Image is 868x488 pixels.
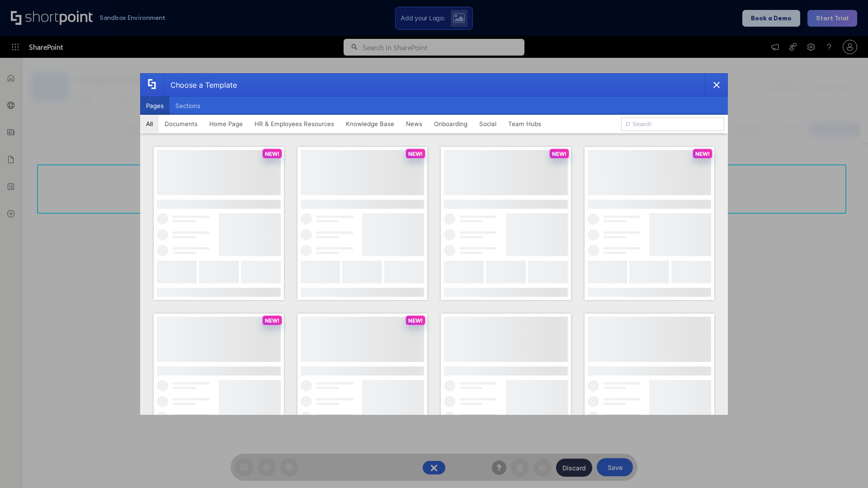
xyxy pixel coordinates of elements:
[408,317,423,324] p: NEW!
[140,115,159,133] button: All
[249,115,340,133] button: HR & Employees Resources
[203,115,249,133] button: Home Page
[552,150,566,157] p: NEW!
[428,115,473,133] button: Onboarding
[140,97,170,115] button: Pages
[340,115,400,133] button: Knowledge Base
[163,74,237,96] div: Choose a Template
[695,150,710,157] p: NEW!
[705,383,868,488] iframe: Chat Widget
[502,115,547,133] button: Team Hubs
[400,115,428,133] button: News
[265,317,279,324] p: NEW!
[621,117,724,131] input: Search
[265,150,279,157] p: NEW!
[170,97,206,115] button: Sections
[159,115,203,133] button: Documents
[473,115,502,133] button: Social
[140,73,728,415] div: template selector
[408,150,423,157] p: NEW!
